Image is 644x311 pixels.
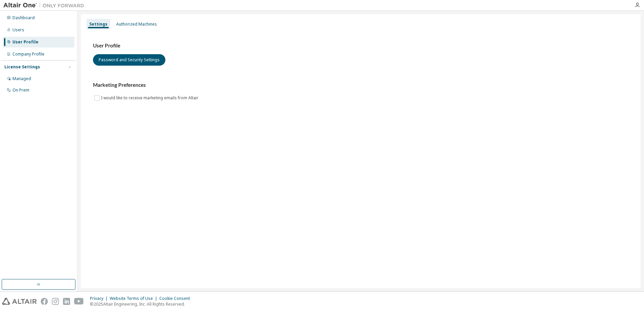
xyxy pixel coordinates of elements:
div: Managed [12,76,31,81]
h3: Marketing Preferences [93,82,629,89]
div: Company Profile [12,51,44,57]
div: Settings [89,22,107,27]
img: facebook.svg [41,298,48,305]
div: Authorized Machines [116,22,157,27]
img: Altair One [3,2,88,9]
div: On Prem [12,88,29,93]
div: Privacy [90,296,110,301]
div: User Profile [12,39,38,45]
button: Password and Security Settings [93,54,165,66]
div: License Settings [4,64,40,70]
div: Website Terms of Use [110,296,159,301]
div: Dashboard [12,15,35,21]
img: instagram.svg [52,298,59,305]
div: Users [12,27,24,33]
img: linkedin.svg [63,298,70,305]
label: I would like to receive marketing emails from Altair [101,94,200,102]
img: altair_logo.svg [2,298,37,305]
p: © 2025 Altair Engineering, Inc. All Rights Reserved. [90,301,194,307]
img: youtube.svg [74,298,84,305]
div: Cookie Consent [159,296,194,301]
h3: User Profile [93,42,629,49]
